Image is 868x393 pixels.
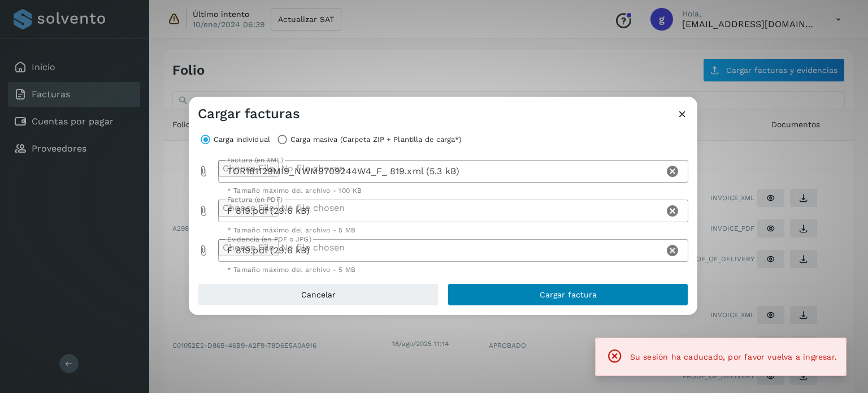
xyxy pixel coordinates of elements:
[666,165,679,178] i: Clear Factura (en XML)
[218,200,664,222] div: F 819.pdf (29.6 kB)
[448,283,688,306] button: Cargar factura
[630,352,837,361] span: Su sesión ha caducado, por favor vuelva a ingresar.
[666,204,679,218] i: Clear Factura (en PDF)
[290,132,462,148] label: Carga masiva (Carpeta ZIP + Plantilla de carga*)
[218,239,664,262] div: F 819.pdf (29.6 kB)
[198,166,209,177] i: Factura (en XML) prepended action
[540,291,597,299] span: Cargar factura
[301,291,336,299] span: Cancelar
[198,245,209,256] i: Evidencia (en PDF o JPG) prepended action
[198,283,439,306] button: Cancelar
[666,244,679,257] i: Clear Evidencia (en PDF o JPG)
[198,205,209,217] i: Factura (en PDF) prepended action
[227,266,680,273] div: * Tamaño máximo del archivo - 5 MB
[198,106,300,122] h3: Cargar facturas
[227,227,680,234] div: * Tamaño máximo del archivo - 5 MB
[214,132,270,148] label: Carga individual
[227,187,680,194] div: * Tamaño máximo del archivo - 100 KB
[218,160,664,183] div: TOR181129MI9_NWM9709244W4_F_ 819.xml (5.3 kB)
